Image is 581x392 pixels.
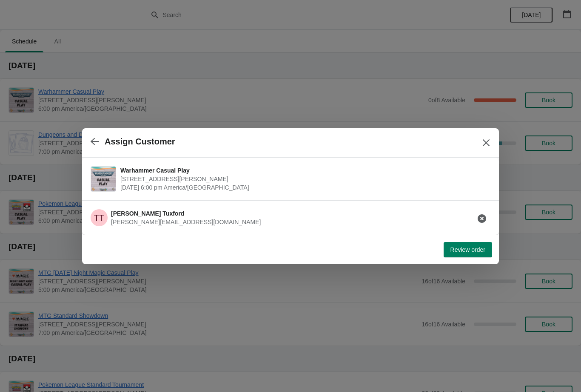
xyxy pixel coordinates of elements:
span: Thomas [91,209,108,226]
span: [STREET_ADDRESS][PERSON_NAME] [120,175,486,183]
h2: Assign Customer [105,137,175,147]
button: Review order [444,242,492,257]
img: Warhammer Casual Play | 2040 Louetta Rd Ste I Spring, TX 77388 | October 8 | 6:00 pm America/Chicago [91,167,116,191]
span: Warhammer Casual Play [120,166,486,175]
span: [DATE] 6:00 pm America/[GEOGRAPHIC_DATA] [120,183,486,192]
text: TT [94,213,104,222]
span: [PERSON_NAME][EMAIL_ADDRESS][DOMAIN_NAME] [111,219,261,225]
button: Close [478,135,494,150]
span: [PERSON_NAME] Tuxford [111,210,184,217]
span: Review order [450,246,485,253]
